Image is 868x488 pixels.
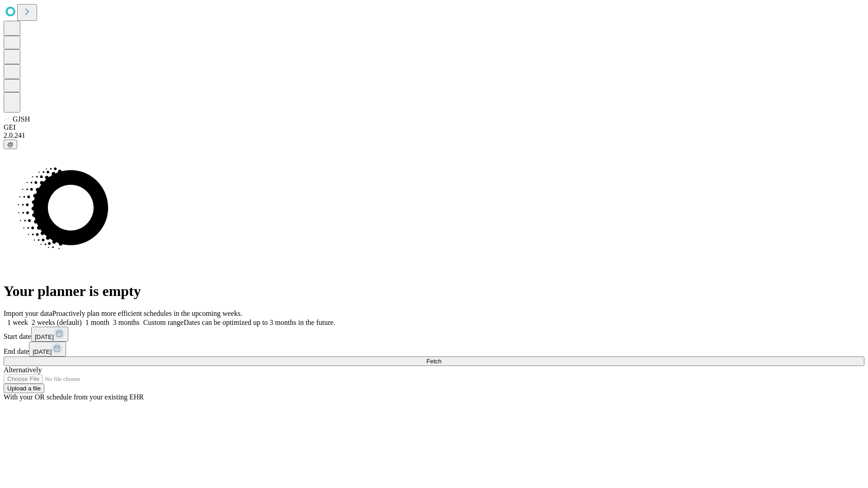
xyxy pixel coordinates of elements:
span: Fetch [426,358,441,365]
div: GEI [4,123,864,131]
span: Custom range [143,319,184,326]
span: GJSH [13,115,30,123]
button: Fetch [4,357,864,366]
span: [DATE] [33,348,52,355]
div: Start date [4,327,864,342]
span: [DATE] [35,333,54,340]
span: 1 week [7,319,28,326]
div: End date [4,342,864,357]
span: With your OR schedule from your existing EHR [4,393,144,401]
h1: Your planner is empty [4,283,864,300]
span: Alternatively [4,366,42,374]
span: 3 months [113,319,140,326]
span: Dates can be optimized up to 3 months in the future. [184,319,335,326]
button: Upload a file [4,384,44,393]
button: [DATE] [31,327,68,342]
button: [DATE] [29,342,66,357]
span: 1 month [85,319,109,326]
span: @ [7,141,14,148]
button: @ [4,140,17,149]
span: 2 weeks (default) [32,319,82,326]
div: 2.0.241 [4,131,864,140]
span: Import your data [4,310,52,317]
span: Proactively plan more efficient schedules in the upcoming weeks. [52,310,242,317]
